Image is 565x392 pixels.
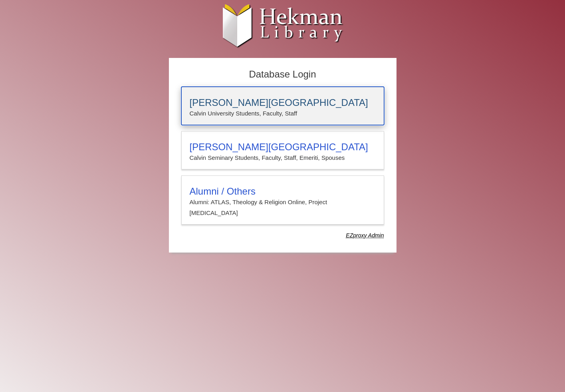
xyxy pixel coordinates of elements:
h3: Alumni / Others [190,186,376,197]
a: [PERSON_NAME][GEOGRAPHIC_DATA]Calvin Seminary Students, Faculty, Staff, Emeriti, Spouses [181,131,384,169]
p: Alumni: ATLAS, Theology & Religion Online, Project [MEDICAL_DATA] [190,197,376,218]
dfn: Use Alumni login [346,232,384,239]
h3: [PERSON_NAME][GEOGRAPHIC_DATA] [190,141,376,153]
summary: Alumni / OthersAlumni: ATLAS, Theology & Religion Online, Project [MEDICAL_DATA] [190,186,376,218]
h2: Database Login [177,66,388,83]
p: Calvin Seminary Students, Faculty, Staff, Emeriti, Spouses [190,153,376,163]
a: [PERSON_NAME][GEOGRAPHIC_DATA]Calvin University Students, Faculty, Staff [181,87,384,125]
p: Calvin University Students, Faculty, Staff [190,108,376,119]
h3: [PERSON_NAME][GEOGRAPHIC_DATA] [190,97,376,108]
